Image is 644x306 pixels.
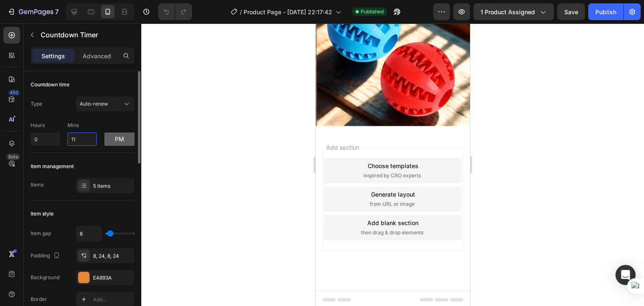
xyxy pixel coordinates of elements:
[68,122,97,129] p: Mins
[31,274,60,281] div: Background
[93,252,132,260] div: 8, 24, 8, 24
[42,52,65,60] p: Settings
[80,101,108,107] span: Auto-renew
[76,226,101,241] input: Auto
[564,8,578,16] span: Save
[316,23,470,306] iframe: Design area
[31,100,42,108] div: Type
[104,132,135,146] button: pm
[473,3,554,20] button: 1 product assigned
[93,182,132,190] div: 5 items
[83,52,111,60] p: Advanced
[31,122,60,129] p: Hours
[361,8,384,16] span: Published
[6,153,20,160] div: Beta
[76,96,135,112] button: Auto-renew
[31,210,54,218] div: Item style
[31,81,70,88] div: Countdown time
[557,3,585,20] button: Save
[244,8,332,16] span: Product Page - [DATE] 22:17:42
[615,265,636,285] div: Open Intercom Messenger
[93,274,132,282] div: E4893A
[31,163,74,170] div: Item management
[31,230,51,237] div: Item gap
[8,89,20,96] div: 450
[31,181,44,189] div: Items
[3,3,62,20] button: 7
[31,250,62,262] div: Padding
[588,3,623,20] button: Publish
[480,8,535,16] span: 1 product assigned
[158,3,192,20] div: Undo/Redo
[41,30,131,40] p: Countdown Timer
[31,296,47,303] div: Border
[240,8,242,16] span: /
[55,7,59,17] p: 7
[93,296,132,303] div: Add...
[595,8,616,16] div: Publish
